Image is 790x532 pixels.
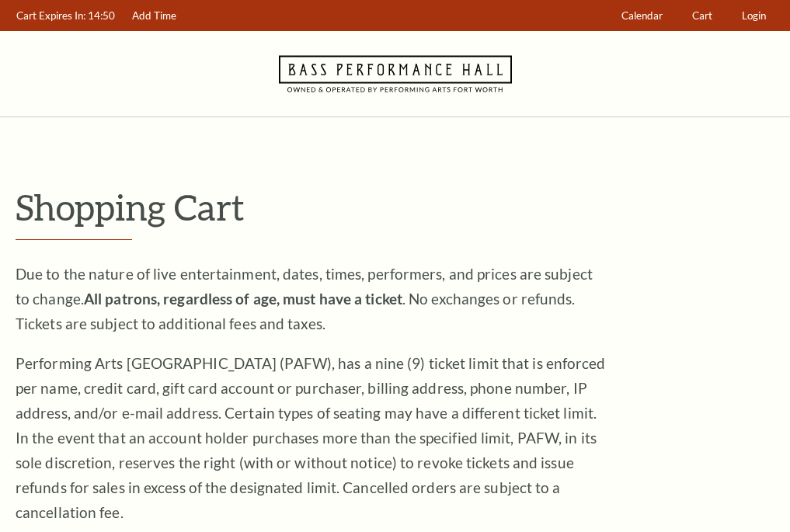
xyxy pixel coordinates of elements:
[614,1,670,31] a: Calendar
[16,9,85,22] span: Cart Expires In:
[685,1,720,31] a: Cart
[88,9,115,22] span: 14:50
[621,9,663,22] span: Calendar
[16,187,774,227] p: Shopping Cart
[735,1,774,31] a: Login
[692,9,712,22] span: Cart
[742,9,766,22] span: Login
[84,290,402,308] strong: All patrons, regardless of age, must have a ticket
[16,351,606,525] p: Performing Arts [GEOGRAPHIC_DATA] (PAFW), has a nine (9) ticket limit that is enforced per name, ...
[125,1,184,31] a: Add Time
[16,265,593,332] span: Due to the nature of live entertainment, dates, times, performers, and prices are subject to chan...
